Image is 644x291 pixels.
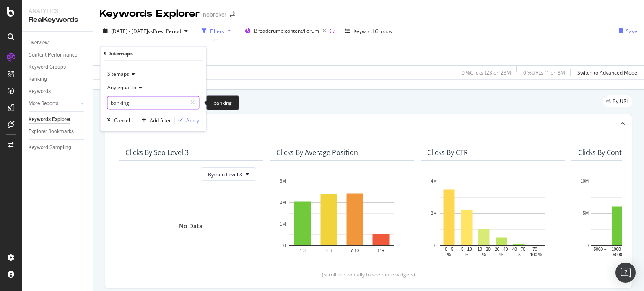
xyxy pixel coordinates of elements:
text: 5M [583,211,589,216]
text: 10M [581,179,589,183]
text: 4M [431,179,437,183]
div: Apply [186,117,199,124]
button: Cancel [104,116,130,125]
a: More Reports [29,99,78,108]
div: Add filter [150,117,171,124]
div: Open Intercom Messenger [615,263,636,283]
text: 5000 [613,252,623,257]
a: Keyword Sampling [29,143,87,152]
text: % [482,252,486,257]
span: By: seo Level 3 [208,171,242,178]
text: 4-6 [326,248,332,253]
text: 1M [280,222,286,227]
text: 5000 + [594,247,607,252]
text: 2M [431,211,437,216]
text: 7-10 [351,248,359,253]
span: Breadcrumb: content/Forum [254,27,319,34]
text: 100 % [530,252,542,257]
button: By: seo Level 3 [201,167,256,181]
text: 0 [434,243,437,248]
span: Sitemaps [107,71,129,78]
div: Clicks By seo Level 3 [125,148,189,157]
a: Keyword Groups [29,63,87,72]
div: Switch to Advanced Mode [577,69,637,76]
a: Keywords [29,87,87,96]
a: Content Performance [29,51,87,59]
div: No Data [179,222,203,230]
div: 0 % Clicks ( 23 on 23M ) [462,69,513,76]
button: Switch to Advanced Mode [574,66,637,79]
text: 1-3 [299,248,306,253]
button: Apply [175,116,199,125]
text: % [499,252,503,257]
text: 70 - [532,247,540,252]
div: Analytics [29,7,86,15]
button: Filters [198,24,234,38]
span: Any equal to [107,84,136,91]
div: 0 % URLs ( 1 on 8M ) [523,69,567,76]
svg: A chart. [427,177,558,258]
text: 0 [283,243,286,248]
text: % [447,252,451,257]
span: vs Prev. Period [148,28,181,35]
div: Save [626,28,637,35]
text: 10 - 20 [478,247,491,252]
span: By URL [613,99,629,104]
div: RealKeywords [29,15,86,25]
a: Explorer Bookmarks [29,127,87,136]
div: (scroll horizontally to see more widgets) [115,271,622,278]
a: Keywords Explorer [29,115,87,124]
div: Clicks By CTR [427,148,468,157]
div: Overview [29,39,49,47]
text: 20 - 40 [495,247,508,252]
div: Sitemaps [109,50,133,57]
div: arrow-right-arrow-left [230,12,235,18]
text: 2M [280,201,286,205]
text: 0 [586,243,589,248]
a: Overview [29,39,87,47]
text: 3M [280,179,286,183]
text: 1000 - [612,247,623,252]
div: More Reports [29,99,58,108]
div: Keywords [29,87,51,96]
div: nobroker [203,10,226,19]
div: Keyword Sampling [29,143,71,152]
button: Breadcrumb:content/Forum [241,24,330,38]
text: 11+ [377,248,384,253]
div: Ranking [29,75,47,84]
div: Keywords Explorer [29,115,70,124]
div: Filters [210,28,224,35]
div: legacy label [603,95,632,107]
text: 5 - 10 [461,247,472,252]
button: Save [615,24,637,38]
text: % [517,252,521,257]
div: Content Performance [29,51,77,59]
a: Ranking [29,75,87,84]
button: [DATE] - [DATE]vsPrev. Period [100,24,191,38]
button: Keyword Groups [342,24,395,38]
div: Cancel [114,117,130,124]
div: Keyword Groups [29,63,66,72]
div: Keywords Explorer [100,7,200,21]
text: % [465,252,468,257]
svg: A chart. [276,177,407,258]
div: Keyword Groups [353,28,392,35]
div: banking [206,95,239,110]
div: Explorer Bookmarks [29,127,74,136]
button: Add filter [138,116,171,125]
text: 0 - 5 [445,247,453,252]
span: [DATE] - [DATE] [111,28,148,35]
text: 40 - 70 [512,247,526,252]
div: Clicks By Average Position [276,148,358,157]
